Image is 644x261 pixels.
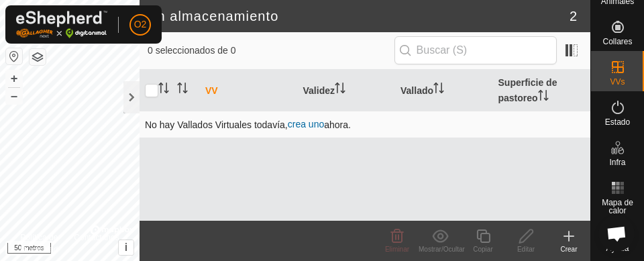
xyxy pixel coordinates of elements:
[148,9,278,23] font: En almacenamiento
[20,231,58,256] a: Política de Privacidad
[433,85,444,95] p-sorticon: Activar para ordenar
[125,242,127,253] font: i
[394,36,557,64] input: Buscar (S)
[20,233,58,254] font: Política de Privacidad
[538,92,549,103] p-sorticon: Activar para ordenar
[419,246,465,253] font: Mostrar/Ocultar
[324,119,351,130] font: ahora.
[74,231,119,256] a: Contáctanos
[6,70,22,87] button: +
[6,48,22,64] button: Restablecer mapa
[602,198,633,215] font: Mapa de calor
[598,215,635,252] a: Chat abierto
[11,89,17,103] font: –
[148,45,236,56] font: 0 seleccionados de 0
[6,88,22,104] button: –
[602,37,632,46] font: Collares
[74,233,119,242] font: Contáctanos
[11,71,18,85] font: +
[400,85,433,96] font: Vallado
[303,85,335,96] font: Validez
[605,117,630,127] font: Estado
[385,246,409,253] font: Eliminar
[205,85,218,96] font: VV
[591,220,644,258] a: Ayuda
[335,85,345,95] p-sorticon: Activar para ordenar
[498,77,557,103] font: Superficie de pastoreo
[560,246,577,253] font: Crear
[177,85,188,95] p-sorticon: Activar para ordenar
[30,49,46,65] button: Capas del Mapa
[288,119,324,129] a: crea uno
[119,240,133,255] button: i
[158,85,169,95] p-sorticon: Activar para ordenar
[134,19,147,30] font: O2
[610,77,625,87] font: VVs
[145,119,288,130] font: No hay Vallados Virtuales todavía,
[570,9,577,23] font: 2
[517,246,535,253] font: Editar
[609,158,625,167] font: Infra
[16,11,107,38] img: Logotipo de Gallagher
[473,246,492,253] font: Copiar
